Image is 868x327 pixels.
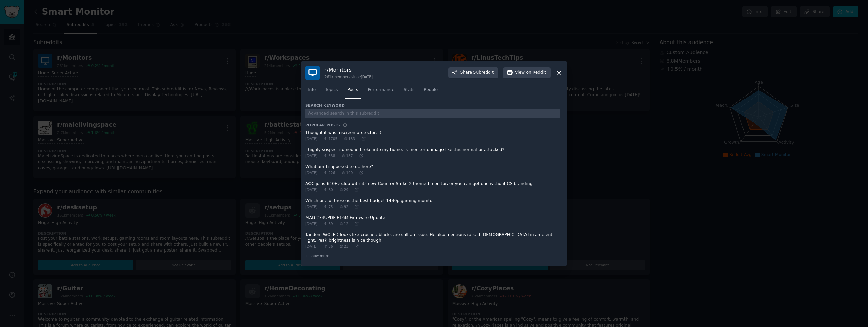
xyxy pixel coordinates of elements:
span: 12 [339,221,348,226]
span: + show more [305,253,329,258]
a: Stats [401,85,417,99]
span: on Reddit [526,70,546,76]
span: 187 [341,153,353,158]
span: · [355,170,356,176]
span: Performance [368,87,394,93]
span: Subreddit [473,70,494,76]
span: · [337,170,339,176]
span: People [424,87,438,93]
a: People [421,85,440,99]
button: ShareSubreddit [448,67,498,78]
span: 92 [339,204,348,209]
img: Monitors [305,66,320,80]
span: Posts [347,87,358,93]
a: Performance [365,85,397,99]
span: 190 [341,170,353,175]
span: · [335,187,337,193]
span: · [351,221,352,227]
span: Stats [404,87,414,93]
span: 36 [323,244,333,249]
span: · [337,153,339,159]
span: Share [460,70,494,76]
input: Advanced search in this subreddit [305,109,560,118]
span: [DATE] [305,153,318,158]
span: Info [308,87,316,93]
span: · [320,136,321,142]
span: · [335,204,337,210]
h3: Popular Posts [305,123,340,127]
span: · [320,221,321,227]
span: 29 [339,187,348,192]
span: [DATE] [305,244,318,249]
span: [DATE] [305,136,318,141]
span: · [335,244,337,250]
h3: r/ Monitors [324,66,373,73]
span: · [320,170,321,176]
span: 226 [323,170,335,175]
span: · [340,136,341,142]
span: · [320,244,321,250]
a: Topics [323,85,340,99]
span: 80 [323,187,333,192]
span: Topics [325,87,338,93]
span: 1705 [323,136,337,141]
span: 39 [323,221,333,226]
span: · [351,244,352,250]
span: 538 [323,153,335,158]
button: Viewon Reddit [503,67,551,78]
span: [DATE] [305,170,318,175]
h3: Search Keyword [305,103,345,108]
span: View [515,70,546,76]
span: · [335,221,337,227]
span: [DATE] [305,204,318,209]
span: · [351,204,352,210]
span: 23 [339,244,348,249]
span: · [351,187,352,193]
a: Posts [345,85,361,99]
span: · [355,153,356,159]
div: 261k members since [DATE] [324,74,373,79]
a: Info [305,85,318,99]
span: · [320,187,321,193]
span: · [320,204,321,210]
span: [DATE] [305,221,318,226]
span: [DATE] [305,187,318,192]
span: · [357,136,359,142]
span: 75 [323,204,333,209]
span: 183 [344,136,355,141]
span: · [320,153,321,159]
